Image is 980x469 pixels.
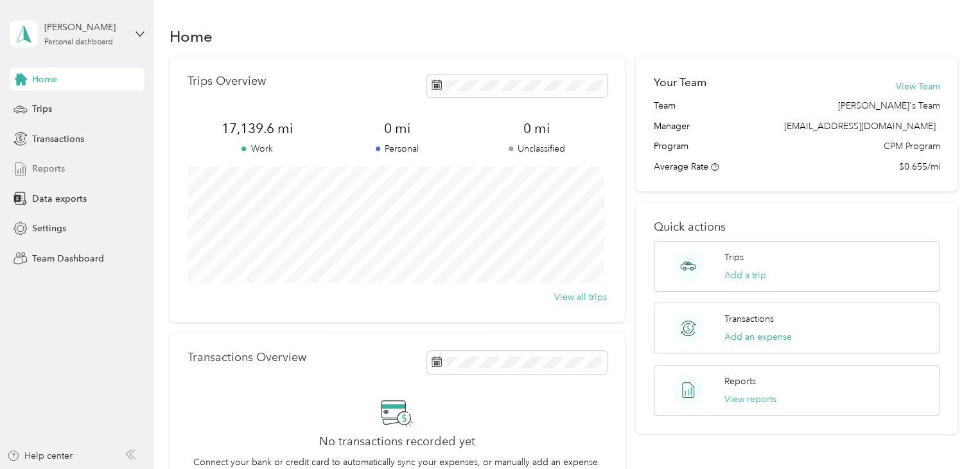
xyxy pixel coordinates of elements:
p: Trips Overview [188,75,266,88]
span: Reports [32,162,65,175]
h1: Home [170,30,213,43]
span: 0 mi [327,119,467,137]
button: Help center [7,449,73,463]
span: Home [32,73,57,86]
span: Manager [654,119,690,133]
h2: No transactions recorded yet [319,435,475,448]
button: View Team [895,80,940,93]
h2: Your Team [654,75,706,91]
p: Work [188,142,328,155]
button: View reports [724,393,776,406]
button: Add a trip [724,269,766,282]
span: Data exports [32,192,87,206]
p: Trips [724,251,744,264]
p: Transactions [724,312,774,326]
span: [EMAIL_ADDRESS][DOMAIN_NAME] [783,121,935,132]
span: Team [654,99,676,112]
span: 0 mi [467,119,607,137]
span: Team Dashboard [32,252,104,265]
span: 17,139.6 mi [188,119,328,137]
button: Add an expense [724,330,792,344]
p: Quick actions [654,220,940,234]
p: Unclassified [467,142,607,155]
iframe: Everlance-gr Chat Button Frame [908,397,980,469]
span: Transactions [32,132,84,146]
p: Transactions Overview [188,351,306,364]
span: $0.655/mi [898,160,940,173]
span: [PERSON_NAME]'s Team [837,99,940,112]
div: Personal dashboard [44,39,113,46]
span: Average Rate [654,161,708,172]
button: View all trips [554,290,607,304]
span: CPM Program [883,139,940,153]
p: Reports [724,375,756,388]
p: Connect your bank or credit card to automatically sync your expenses, or manually add an expense. [193,456,600,469]
span: Program [654,139,688,153]
span: Trips [32,102,52,116]
span: Settings [32,222,66,235]
div: [PERSON_NAME] [44,21,125,34]
p: Personal [327,142,467,155]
